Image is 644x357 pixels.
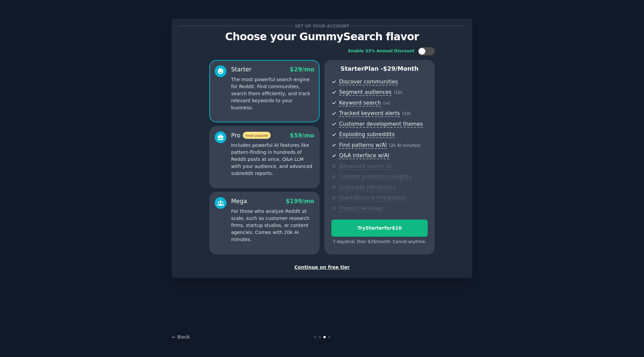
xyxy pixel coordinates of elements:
[339,131,394,138] span: Exploding subreddits
[339,121,423,128] span: Customer development themes
[339,78,398,85] span: Discover communities
[331,220,428,237] button: TryStarterfor$10
[332,225,427,232] div: Try Starter for $10
[339,142,387,149] span: Find patterns w/AI
[179,264,465,271] div: Continue on free tier
[339,110,400,117] span: Tracked keyword alerts
[394,90,402,95] span: ( 10 )
[339,173,411,180] span: Content promotion insights
[348,48,415,54] div: Enable 33% Annual Discount
[339,184,395,191] span: Subreddit influencers
[243,132,271,139] span: most popular
[231,131,271,140] div: Pro
[331,239,428,245] div: 7 days trial, then $ 29 /month . Cancel anytime.
[290,66,314,73] span: $ 29 /mo
[290,132,314,139] span: $ 59 /mo
[339,89,391,96] span: Segment audiences
[231,65,252,74] div: Starter
[383,65,419,72] span: $ 29 /month
[339,194,406,201] span: Slack/Discord integration
[179,31,465,43] p: Choose your GummySearch flavor
[172,334,190,340] a: ← Back
[389,143,421,148] span: ( 2k AI minutes )
[339,163,391,170] span: Advanced search UI
[331,65,428,73] p: Starter Plan -
[231,76,314,111] p: The most powerful search engine for Reddit. Find communities, search them efficiently, and track ...
[294,22,351,29] span: Set up your account
[339,205,382,212] span: Product Reviews
[231,197,247,205] div: Mega
[339,152,389,159] span: Q&A interface w/AI
[286,198,314,204] span: $ 199 /mo
[383,101,390,106] span: ( ∞ )
[339,100,381,107] span: Keyword search
[402,111,411,116] span: ( 10 )
[231,142,314,177] p: Includes powerful AI features like pattern-finding in hundreds of Reddit posts at once, Q&A LLM w...
[231,208,314,243] p: For those who analyze Reddit at scale, such as customer research firms, startup studios, or conte...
